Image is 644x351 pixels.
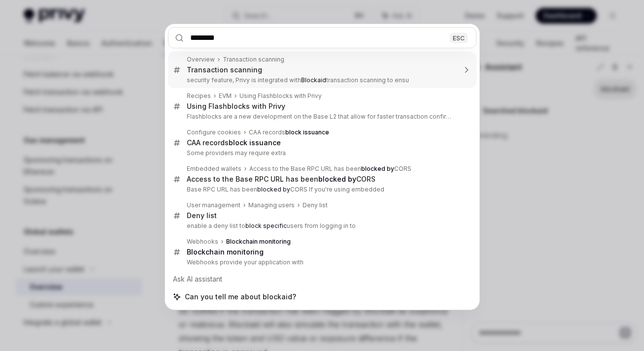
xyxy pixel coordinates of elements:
[187,222,456,230] p: enable a deny list to users from logging in to
[187,165,241,173] div: Embedded wallets
[245,222,287,229] b: block specific
[187,238,218,246] div: Webhooks
[185,292,296,302] span: Can you tell me about blockaid?
[303,201,328,209] div: Deny list
[450,32,468,43] div: ESC
[223,56,284,64] div: Transaction scanning
[187,138,281,147] div: CAA records
[249,128,329,136] div: CAA records
[257,186,290,193] b: blocked by
[285,128,329,136] b: block issuance
[219,92,232,100] div: EVM
[248,201,295,209] div: Managing users
[249,165,411,173] div: Access to the Base RPC URL has been CORS
[301,76,326,84] b: Blockaid
[187,149,456,157] p: Some providers may require extra
[187,248,264,256] b: Blockchain monitoring
[187,65,262,74] div: Transaction scanning
[187,211,217,220] div: Deny list
[361,165,394,172] b: blocked by
[187,92,211,100] div: Recipes
[187,186,456,193] p: Base RPC URL has been CORS If you're using embedded
[318,175,356,183] b: blocked by
[187,175,375,184] div: Access to the Base RPC URL has been CORS
[229,138,281,147] b: block issuance
[187,201,240,209] div: User management
[187,56,215,64] div: Overview
[187,128,241,136] div: Configure cookies
[168,270,476,288] div: Ask AI assistant
[239,92,322,100] div: Using Flashblocks with Privy
[187,76,456,84] p: security feature, Privy is integrated with transaction scanning to ensu
[187,258,456,266] p: Webhooks provide your application with
[226,238,291,245] b: Blockchain monitoring
[187,102,285,111] div: Using Flashblocks with Privy
[187,113,456,121] p: Flashblocks are a new development on the Base L2 that allow for faster transaction confirmation time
